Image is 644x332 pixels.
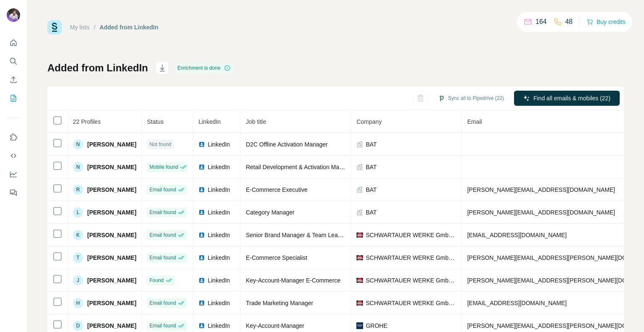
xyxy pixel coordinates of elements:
span: LinkedIn [208,163,230,171]
span: D2C Offline Activation Manager [246,141,327,148]
p: 164 [535,17,547,27]
span: Email found [149,231,176,239]
img: Surfe Logo [47,20,62,34]
div: D [73,321,83,331]
img: LinkedIn logo [198,277,205,284]
div: Added from LinkedIn [100,23,158,31]
div: J [73,275,83,285]
span: LinkedIn [208,140,230,149]
img: LinkedIn logo [198,164,205,170]
img: LinkedIn logo [198,322,205,329]
span: [PERSON_NAME] [87,322,136,330]
span: [PERSON_NAME] [87,163,136,171]
button: Buy credits [587,16,626,28]
span: Job title [246,118,266,125]
span: LinkedIn [208,299,230,307]
button: Feedback [7,185,20,200]
span: E-Commerce Specialist [246,254,307,261]
div: N [73,139,83,149]
span: Email found [149,186,176,193]
img: LinkedIn logo [198,186,205,193]
h1: Added from LinkedIn [47,61,148,75]
span: Trade Marketing Manager [246,300,313,306]
span: LinkedIn [208,231,230,239]
button: Find all emails & mobiles (22) [514,91,620,106]
a: My lists [70,24,90,31]
span: GROHE [366,322,387,330]
button: Quick start [7,35,20,50]
span: Company [356,118,382,125]
span: [PERSON_NAME] [87,299,136,307]
span: Email [467,118,482,125]
div: K [73,230,83,240]
span: Email found [149,254,176,261]
span: [PERSON_NAME] [87,140,136,149]
span: Found [149,277,164,284]
span: LinkedIn [208,186,230,194]
img: company-logo [356,254,363,261]
span: Email found [149,322,176,329]
span: BAT [366,140,377,149]
p: 48 [565,17,573,27]
button: Search [7,54,20,69]
img: company-logo [356,322,363,329]
img: LinkedIn logo [198,209,205,216]
span: Not found [149,141,171,148]
span: [EMAIL_ADDRESS][DOMAIN_NAME] [467,232,566,238]
div: N [73,162,83,172]
span: BAT [366,186,377,194]
span: [PERSON_NAME] [87,276,136,285]
span: SCHWARTAUER WERKE GmbH & Co. KG [366,276,457,285]
span: [PERSON_NAME] [87,254,136,262]
div: L [73,207,83,217]
img: LinkedIn logo [198,254,205,261]
span: [PERSON_NAME][EMAIL_ADDRESS][DOMAIN_NAME] [467,186,615,193]
span: Retail Development & Activation Manager [246,164,354,170]
span: SCHWARTAUER WERKE GmbH & Co. KG [366,254,457,262]
span: Email found [149,299,176,307]
span: LinkedIn [208,322,230,330]
button: Use Surfe on LinkedIn [7,130,20,145]
span: [EMAIL_ADDRESS][DOMAIN_NAME] [467,300,566,306]
div: Enrichment is done [175,63,233,73]
span: Status [147,118,164,125]
div: H [73,298,83,308]
span: Email found [149,209,176,216]
img: company-logo [356,277,363,284]
span: [PERSON_NAME][EMAIL_ADDRESS][DOMAIN_NAME] [467,209,615,216]
img: company-logo [356,232,363,238]
img: LinkedIn logo [198,232,205,238]
span: SCHWARTAUER WERKE GmbH & Co. KG [366,299,457,307]
button: My lists [7,91,20,106]
button: Dashboard [7,167,20,182]
span: E-Commerce Executive [246,186,307,193]
span: LinkedIn [208,254,230,262]
img: LinkedIn logo [198,141,205,148]
button: Enrich CSV [7,72,20,87]
span: Key-Account-Manager E-Commerce [246,277,340,284]
span: [PERSON_NAME] [87,186,136,194]
span: Category Manager [246,209,294,216]
span: Senior Brand Manager & Team Lead Corny [246,232,358,238]
span: Key-Account-Manager [246,322,304,329]
span: BAT [366,163,377,171]
img: Avatar [7,8,20,22]
span: LinkedIn [208,276,230,285]
div: R [73,185,83,195]
span: BAT [366,208,377,217]
span: [PERSON_NAME] [87,208,136,217]
button: Sync all to Pipedrive (22) [432,92,510,105]
div: T [73,253,83,263]
img: LinkedIn logo [198,300,205,306]
li: / [94,23,96,31]
span: LinkedIn [198,118,221,125]
span: Mobile found [149,163,178,171]
span: 22 Profiles [73,118,101,125]
span: LinkedIn [208,208,230,217]
span: Find all emails & mobiles (22) [533,94,610,102]
button: Use Surfe API [7,148,20,163]
span: SCHWARTAUER WERKE GmbH & Co. KG [366,231,457,239]
span: [PERSON_NAME] [87,231,136,239]
img: company-logo [356,300,363,306]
